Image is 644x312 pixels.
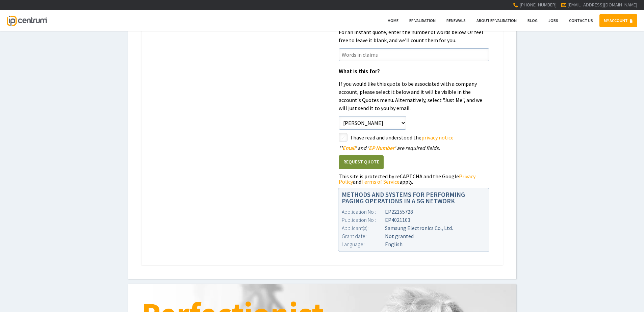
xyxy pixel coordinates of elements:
[383,14,403,27] a: Home
[565,14,597,27] a: Contact Us
[527,18,538,23] span: Blog
[548,18,558,23] span: Jobs
[342,145,355,151] span: Email
[599,14,637,27] a: MY ACCOUNT
[342,240,486,248] div: English
[569,18,593,23] span: Contact Us
[339,145,489,151] div: ' ' and ' ' are required fields.
[7,10,47,31] a: IP Centrum
[342,224,486,232] div: Samsung Electronics Co., Ltd.
[339,28,489,44] p: For an instant quote, enter the number of words below. Or feel free to leave it blank, and we'll ...
[339,69,489,75] h1: What is this for?
[342,208,385,216] div: Application No :
[472,14,521,27] a: About EP Validation
[342,216,385,224] div: Publication No :
[405,14,440,27] a: EP Validation
[342,208,486,216] div: EP22155728
[351,133,489,142] label: I have read and understood the
[442,14,470,27] a: Renewals
[342,224,385,232] div: Applicant(s) :
[446,18,466,23] span: Renewals
[369,145,394,151] span: EP Number
[519,2,557,8] span: [PHONE_NUMBER]
[409,18,436,23] span: EP Validation
[388,18,398,23] span: Home
[421,134,454,141] a: privacy notice
[339,174,489,184] div: This site is protected by reCAPTCHA and the Google and apply.
[476,18,517,23] span: About EP Validation
[342,191,486,204] h1: METHODS AND SYSTEMS FOR PERFORMING PAGING OPERATIONS IN A 5G NETWORK
[361,178,400,185] a: Terms of Service
[339,133,347,142] label: styled-checkbox
[342,232,385,240] div: Grant date :
[339,155,384,169] button: Request Quote
[339,80,489,112] p: If you would like this quote to be associated with a company account, please select it below and ...
[523,14,542,27] a: Blog
[544,14,563,27] a: Jobs
[342,232,486,240] div: Not granted
[339,173,475,185] a: Privacy Policy
[342,240,385,248] div: Language :
[342,216,486,224] div: EP4021103
[339,48,489,61] input: Words in claims
[567,2,637,8] a: [EMAIL_ADDRESS][DOMAIN_NAME]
